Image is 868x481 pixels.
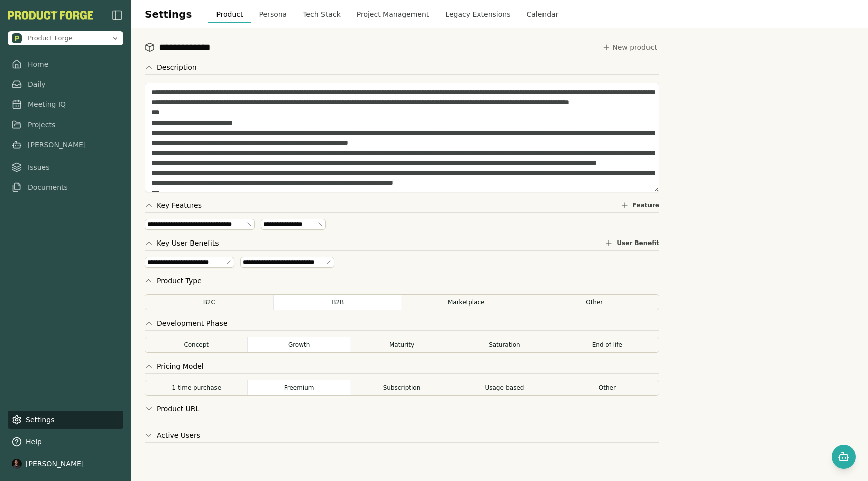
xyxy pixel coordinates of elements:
button: Product URL [145,404,199,414]
button: Remove tag [246,221,252,227]
button: Open chat [832,445,856,469]
button: Pricing Model [145,361,204,371]
span: Feature [633,201,659,209]
button: Calendar [518,5,566,23]
a: Documents [8,178,123,196]
img: Product Forge [8,11,93,20]
a: Settings [8,411,123,429]
button: User Benefit [605,238,659,248]
button: Concept [145,337,248,353]
a: Daily [8,75,123,93]
a: [PERSON_NAME] [8,136,123,154]
button: B2B [273,294,403,310]
button: Saturation [453,337,556,353]
button: Close Sidebar [111,9,123,21]
a: Meeting IQ [8,95,123,113]
button: Remove tag [325,259,332,265]
button: Freemium [247,380,351,396]
button: B2C [145,294,274,310]
button: Marketplace [401,294,531,310]
button: Open organization switcher [8,31,123,45]
button: Usage-based [453,380,556,396]
img: sidebar [111,9,123,21]
button: Key User Benefits [145,238,219,248]
button: End of life [556,337,659,353]
button: Development Phase [145,318,228,328]
button: Other [530,294,660,310]
button: PF-Logo [8,11,93,20]
button: Feature [621,200,659,210]
button: Project Management [349,5,438,23]
button: Product Type [145,276,202,286]
span: Product Forge [28,34,73,43]
img: profile [12,459,22,469]
button: Remove tag [317,221,323,227]
button: Tech Stack [295,5,349,23]
button: Legacy Extensions [437,5,518,23]
button: Product [208,5,251,23]
button: Persona [251,5,295,23]
button: Key Features [145,200,202,210]
a: Projects [8,115,123,134]
img: Product Forge [12,33,22,43]
button: Active Users [145,430,200,440]
a: Issues [8,158,123,176]
button: Subscription [350,380,454,396]
h1: Settings [145,7,192,22]
a: Home [8,55,123,73]
button: New product [600,40,659,54]
span: User Benefit [617,239,659,247]
button: Other [556,380,659,396]
button: Description [145,62,197,72]
button: Help [8,433,123,451]
button: [PERSON_NAME] [8,455,123,473]
button: 1-time purchase [145,380,248,396]
button: Remove tag [226,259,232,265]
button: Growth [247,337,351,353]
button: Maturity [350,337,454,353]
